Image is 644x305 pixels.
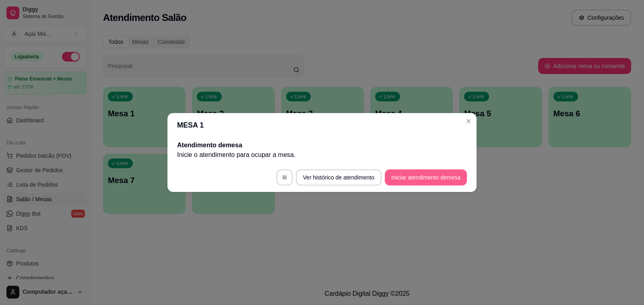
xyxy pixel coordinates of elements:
[177,150,467,160] p: Inicie o atendimento para ocupar a mesa .
[385,169,467,185] button: Iniciar atendimento demesa
[296,169,382,185] button: Ver histórico de atendimento
[462,115,475,128] button: Close
[167,113,477,137] header: MESA 1
[177,140,467,150] h2: Atendimento de mesa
